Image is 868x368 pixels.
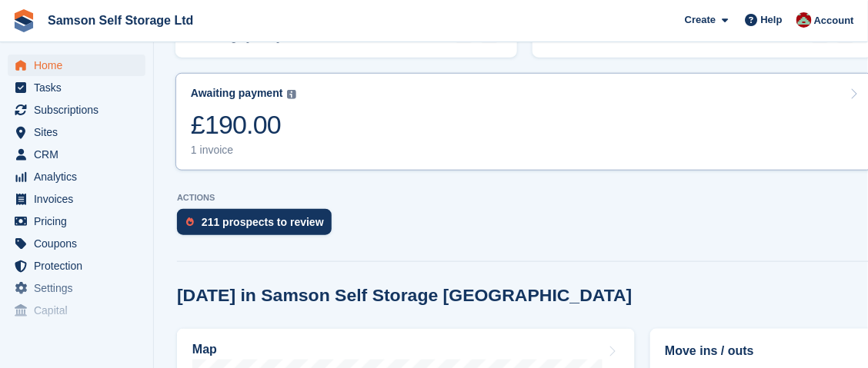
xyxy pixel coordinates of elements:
[34,144,126,165] span: CRM
[796,12,812,28] img: Ian
[34,166,126,187] span: Analytics
[8,277,145,299] a: menu
[8,300,145,321] a: menu
[34,55,126,76] span: Home
[177,209,339,243] a: 211 prospects to review
[8,255,145,277] a: menu
[34,277,126,299] span: Settings
[8,188,145,210] a: menu
[8,144,145,165] a: menu
[202,216,324,228] div: 211 prospects to review
[814,13,854,28] span: Account
[8,77,145,98] a: menu
[12,9,35,32] img: stora-icon-8386f47178a22dfd0bd8f6a31ec36ba5ce8667c1dd55bd0f319d3a0aa187defe.svg
[8,55,145,76] a: menu
[34,121,126,143] span: Sites
[34,233,126,254] span: Coupons
[191,144,296,157] div: 1 invoice
[191,87,283,100] div: Awaiting payment
[8,211,145,232] a: menu
[8,99,145,121] a: menu
[42,8,199,33] a: Samson Self Storage Ltd
[8,121,145,143] a: menu
[34,99,126,121] span: Subscriptions
[287,90,296,99] img: icon-info-grey-7440780725fd019a000dd9b08b2336e03edf1995a4989e88bcd33f0948082b44.svg
[34,255,126,277] span: Protection
[761,12,783,28] span: Help
[186,217,194,227] img: prospect-51fa495bee0391a8d652442698ab0144808aea92771e9ea1ae160a38d050c398.svg
[34,188,126,210] span: Invoices
[8,166,145,187] a: menu
[34,211,126,232] span: Pricing
[191,109,296,141] div: £190.00
[685,12,716,28] span: Create
[34,77,126,98] span: Tasks
[8,233,145,254] a: menu
[177,285,633,306] h2: [DATE] in Samson Self Storage [GEOGRAPHIC_DATA]
[192,343,217,356] h2: Map
[34,300,126,321] span: Capital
